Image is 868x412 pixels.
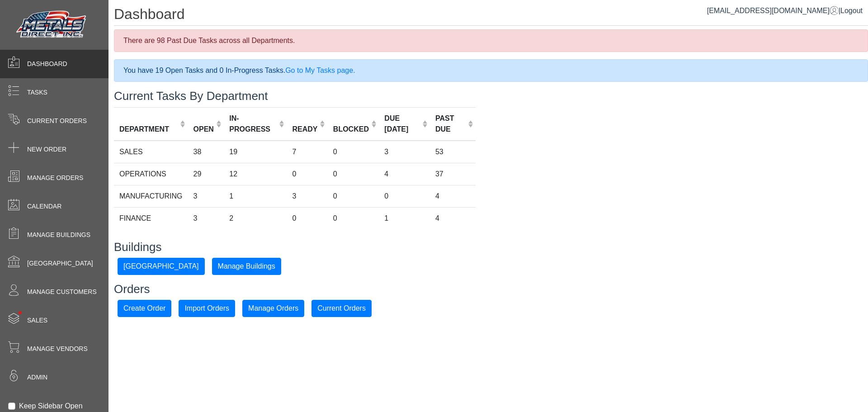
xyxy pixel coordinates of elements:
[430,207,476,229] td: 4
[27,230,90,240] span: Manage Buildings
[212,262,281,270] a: Manage Buildings
[430,185,476,207] td: 4
[430,141,476,163] td: 53
[14,8,90,42] img: Metals Direct Inc Logo
[27,116,87,126] span: Current Orders
[328,141,379,163] td: 0
[118,300,171,317] button: Create Order
[114,185,188,207] td: MANUFACTURING
[27,59,67,69] span: Dashboard
[114,29,868,52] div: There are 98 Past Due Tasks across all Departments.
[311,304,372,312] a: Current Orders
[188,207,224,229] td: 3
[118,258,205,275] button: [GEOGRAPHIC_DATA]
[118,304,171,312] a: Create Order
[242,300,304,317] button: Manage Orders
[430,163,476,185] td: 37
[435,113,466,135] div: PAST DUE
[179,300,235,317] button: Import Orders
[114,89,868,103] h3: Current Tasks By Department
[114,240,868,254] h3: Buildings
[114,141,188,163] td: SALES
[114,207,188,229] td: FINANCE
[118,262,205,270] a: [GEOGRAPHIC_DATA]
[224,141,287,163] td: 19
[27,259,93,268] span: [GEOGRAPHIC_DATA]
[707,7,839,14] a: [EMAIL_ADDRESS][DOMAIN_NAME]
[311,300,372,317] button: Current Orders
[224,185,287,207] td: 1
[188,185,224,207] td: 3
[114,163,188,185] td: OPERATIONS
[114,282,868,296] h3: Orders
[114,5,868,26] h1: Dashboard
[188,163,224,185] td: 29
[328,163,379,185] td: 0
[840,7,863,14] span: Logout
[224,163,287,185] td: 12
[328,185,379,207] td: 0
[287,163,327,185] td: 0
[27,316,47,325] span: Sales
[292,124,317,135] div: READY
[27,145,66,154] span: New Order
[229,113,277,135] div: IN-PROGRESS
[707,5,863,16] div: |
[379,163,430,185] td: 4
[224,207,287,229] td: 2
[242,304,304,312] a: Manage Orders
[384,113,420,135] div: DUE [DATE]
[27,344,88,354] span: Manage Vendors
[179,304,235,312] a: Import Orders
[328,207,379,229] td: 0
[27,287,97,297] span: Manage Customers
[119,124,178,135] div: DEPARTMENT
[19,401,83,412] label: Keep Sidebar Open
[27,373,47,382] span: Admin
[379,207,430,229] td: 1
[27,173,83,183] span: Manage Orders
[188,141,224,163] td: 38
[193,124,214,135] div: OPEN
[114,59,868,82] div: You have 19 Open Tasks and 0 In-Progress Tasks.
[379,185,430,207] td: 0
[333,124,369,135] div: BLOCKED
[379,141,430,163] td: 3
[287,207,327,229] td: 0
[27,202,61,211] span: Calendar
[285,66,355,74] a: Go to My Tasks page.
[9,298,32,327] span: •
[212,258,281,275] button: Manage Buildings
[27,88,47,97] span: Tasks
[287,185,327,207] td: 3
[287,141,327,163] td: 7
